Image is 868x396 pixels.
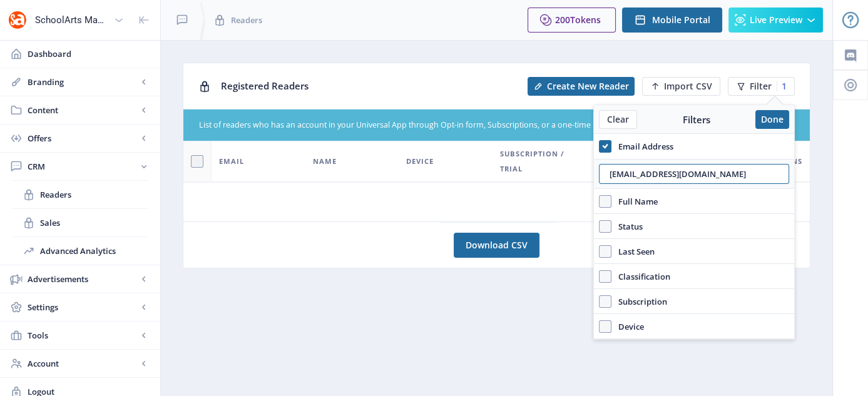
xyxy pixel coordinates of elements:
span: Full Name [611,194,658,209]
span: Device [611,319,644,334]
app-collection-view: Registered Readers [183,63,810,222]
div: Filters [637,113,755,126]
span: Registered Readers [221,79,309,92]
span: Offers [28,132,138,145]
span: Email [219,154,244,169]
span: Subscription [611,294,667,309]
span: Dashboard [28,48,150,60]
div: List of readers who has an account in your Universal App through Opt-in form, Subscriptions, or a... [199,119,720,131]
span: Name [313,154,337,169]
span: Filter [750,81,772,91]
span: Last Seen [611,244,655,259]
span: Live Preview [750,15,802,25]
div: SchoolArts Magazine [35,6,109,34]
span: Device [406,154,434,169]
span: Mobile Portal [652,15,710,25]
span: Branding [28,76,138,88]
button: Filter1 [728,77,795,96]
button: Done [755,110,789,129]
span: Tools [28,329,138,342]
a: Advanced Analytics [13,237,148,265]
img: properties.app_icon.png [8,10,28,30]
button: Create New Reader [528,77,635,96]
a: Download CSV [454,233,539,258]
a: Sales [13,209,148,236]
span: Tokens [570,14,601,26]
button: Import CSV [642,77,720,96]
a: New page [520,77,635,96]
span: Create New Reader [547,81,629,91]
span: Import CSV [664,81,712,91]
span: Readers [40,188,148,201]
button: Live Preview [728,8,823,33]
span: Settings [28,301,138,313]
a: New page [635,77,720,96]
button: Clear [599,110,637,129]
span: Status [611,219,643,234]
a: Readers [13,181,148,208]
button: Mobile Portal [622,8,722,33]
span: Account [28,357,138,370]
button: 200Tokens [528,8,616,33]
span: Content [28,104,138,116]
span: Classification [611,269,670,284]
span: Advertisements [28,273,138,285]
span: Readers [231,14,262,26]
span: Email Address [611,139,673,154]
div: 1 [777,81,787,91]
span: Advanced Analytics [40,245,148,257]
span: Subscription / Trial [500,146,586,176]
span: Sales [40,216,148,229]
span: CRM [28,160,138,173]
